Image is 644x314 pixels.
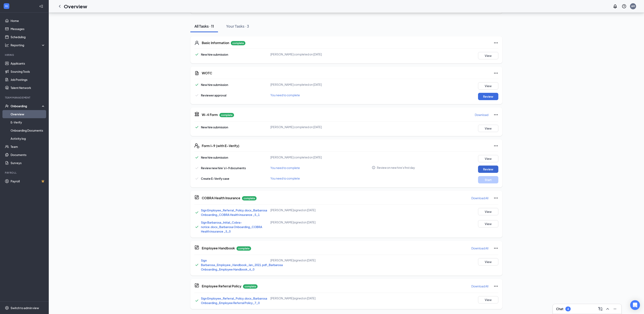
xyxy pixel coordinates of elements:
[201,208,267,217] a: Sign Employee_Referral_Policy.docx_Barbarosa Onboarding_COBRA Health insurance _5_1
[493,112,498,117] svg: Ellipses
[493,196,498,200] svg: Ellipses
[194,82,199,87] svg: Checkmark
[11,306,39,310] div: Switch to admin view
[478,208,498,215] button: View
[194,155,199,160] svg: Checkmark
[11,17,45,25] a: Home
[493,284,498,289] svg: Ellipses
[598,306,603,311] svg: ComposeMessage
[194,298,199,303] svg: Checkmark
[194,71,199,76] svg: CustomFormIcon
[194,195,199,200] svg: CompanyDocumentIcon
[226,24,249,29] div: Your Tasks · 3
[471,284,488,288] p: Download All
[194,210,199,215] svg: Checkmark
[597,306,604,312] button: ComposeMessage
[11,151,45,159] a: Documents
[478,166,498,173] button: Review
[11,126,45,134] a: Onboarding Documents
[194,283,199,288] svg: CompanyDocumentIcon
[202,144,239,148] h5: Form I-9 (with E-Verify)
[478,155,498,162] button: View
[478,220,498,227] button: View
[11,104,42,108] div: Onboarding
[201,125,228,129] span: New hire submission
[219,113,234,117] p: complete
[194,52,199,57] svg: Checkmark
[5,104,9,108] svg: UserCheck
[5,53,44,57] div: Hiring
[11,143,45,151] a: Team
[478,125,498,132] button: View
[243,284,258,289] p: complete
[5,306,9,310] svg: Settings
[478,176,498,183] button: Start
[57,4,62,9] svg: ChevronLeft
[11,177,45,185] a: PayrollCrown
[556,307,563,311] h3: Chat
[377,166,415,170] span: Review on new hire's first day
[194,125,199,130] svg: Checkmark
[194,112,199,116] svg: TaxGovernmentIcon
[270,52,322,56] span: [PERSON_NAME] completed on [DATE]
[5,96,44,99] div: Team Management
[194,166,199,170] svg: Checkmark
[631,4,635,8] div: AM
[201,156,228,159] span: New hire submission
[471,195,489,201] button: Download All
[5,43,9,47] svg: Analysis
[612,306,618,312] button: Minimize
[194,224,199,229] svg: Checkmark
[493,246,498,251] svg: Ellipses
[270,220,372,224] div: [PERSON_NAME] signed on [DATE]
[11,76,45,84] a: Job Postings
[5,171,44,174] div: Payroll
[11,84,45,92] a: Talent Network
[478,52,498,59] button: View
[478,82,498,90] button: View
[567,307,569,311] div: 4
[604,306,611,312] button: ChevronUp
[236,246,251,251] p: complete
[270,125,322,129] span: [PERSON_NAME] completed on [DATE]
[613,4,618,9] svg: Notifications
[471,245,489,251] button: Download All
[475,112,489,118] button: Download
[194,176,199,181] svg: Checkmark
[194,93,199,98] svg: Checkmark
[201,297,267,305] a: Sign Employee_Referral_Policy.docx_Barbarosa Onboarding_Employee Referral Policy_7_0
[201,53,228,56] span: New hire submission
[475,113,488,117] p: Download
[493,71,498,76] svg: Ellipses
[270,258,372,262] div: [PERSON_NAME] signed on [DATE]
[372,166,375,169] svg: Info
[202,71,212,75] h5: WOTC
[201,166,246,170] span: Review new hire’s I-9 documents
[11,134,45,143] a: Activity log
[201,221,262,233] a: Sign Barbarosa_lnitial_Cobra-notice.docx_Barbarosa Onboarding_COBRA Health insurance _5_0
[202,284,241,288] h5: Employee Referral Policy
[613,306,617,311] svg: Minimize
[471,196,488,200] p: Download All
[202,246,235,250] h5: Employee Handbook
[64,3,87,10] h1: Overview
[605,306,610,311] svg: ChevronUp
[478,258,498,265] button: View
[194,40,199,45] svg: User
[11,110,45,118] a: Overview
[478,296,498,303] button: View
[194,245,199,250] svg: CompanyDocumentIcon
[201,259,283,271] a: Sign Barbarosa_Employee_Handbook_Jan_2021.pdf_Barbarosa Onboarding_Employee Handbook_6_0
[4,4,9,8] svg: WorkstreamLogo
[194,24,214,29] div: All Tasks · 11
[202,41,229,45] h5: Basic Information
[201,177,229,180] span: Create E-Verify case
[493,143,498,148] svg: Ellipses
[11,59,45,67] a: Applicants
[11,159,45,167] a: Surveys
